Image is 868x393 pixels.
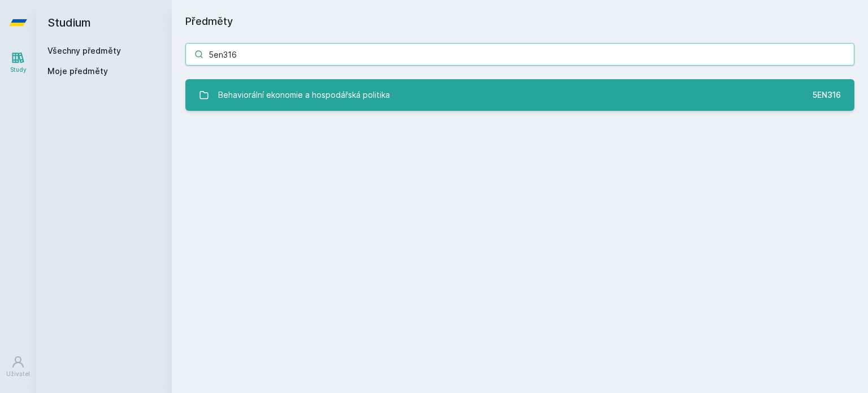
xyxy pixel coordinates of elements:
[6,370,30,378] div: Uživatel
[185,79,854,111] a: Behaviorální ekonomie a hospodářská politika 5EN316
[47,66,108,77] span: Moje předměty
[185,43,854,66] input: Název nebo ident předmětu…
[185,14,854,29] h1: Předměty
[813,89,841,101] div: 5EN316
[2,45,34,80] a: Study
[218,84,390,106] div: Behaviorální ekonomie a hospodářská politika
[10,66,27,74] div: Study
[47,46,121,55] a: Všechny předměty
[2,349,34,384] a: Uživatel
